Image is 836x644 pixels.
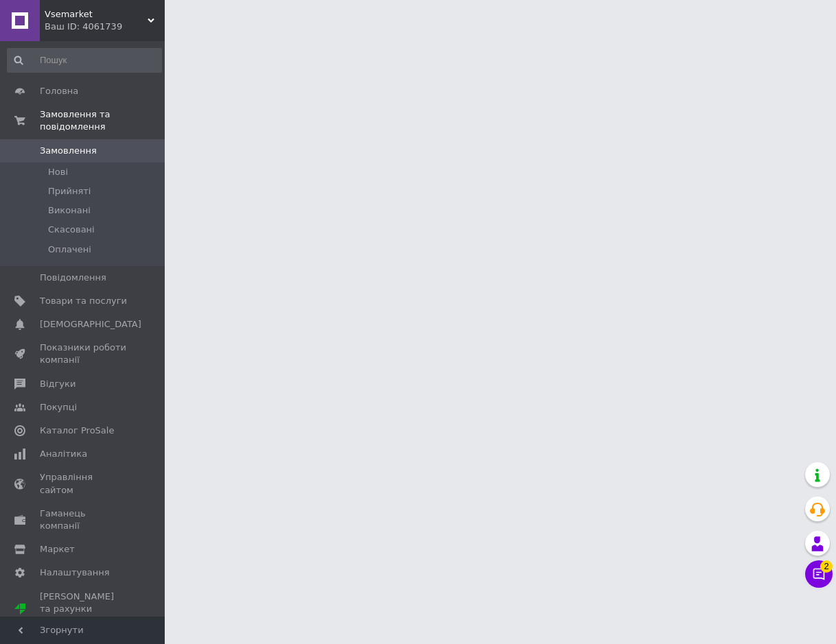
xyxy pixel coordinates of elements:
[40,145,97,157] span: Замовлення
[48,185,91,198] span: Прийняті
[45,21,165,33] div: Ваш ID: 4061739
[40,318,141,331] span: [DEMOGRAPHIC_DATA]
[40,448,87,460] span: Аналітика
[48,166,68,178] span: Нові
[40,401,77,414] span: Покупці
[7,48,162,73] input: Пошук
[48,204,91,217] span: Виконані
[40,591,127,628] span: [PERSON_NAME] та рахунки
[40,471,127,496] span: Управління сайтом
[48,224,95,236] span: Скасовані
[40,295,127,307] span: Товари та послуги
[40,425,114,437] span: Каталог ProSale
[40,543,75,556] span: Маркет
[820,560,833,573] span: 2
[40,615,127,628] div: Prom мікс 6 000
[40,85,78,97] span: Головна
[40,378,76,390] span: Відгуки
[40,108,165,133] span: Замовлення та повідомлення
[40,567,110,579] span: Налаштування
[805,560,833,588] button: Чат з покупцем2
[48,243,91,256] span: Оплачені
[40,342,127,366] span: Показники роботи компанії
[45,8,148,21] span: Vsemarket
[40,272,106,284] span: Повідомлення
[40,508,127,532] span: Гаманець компанії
